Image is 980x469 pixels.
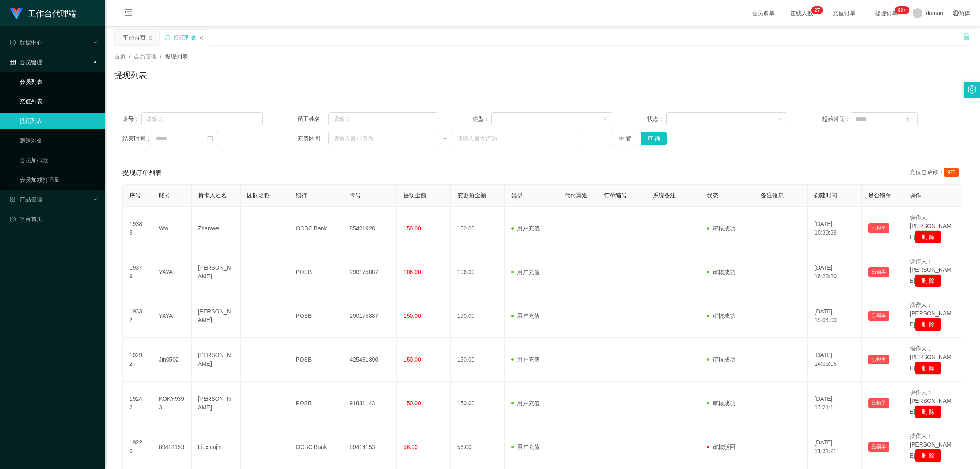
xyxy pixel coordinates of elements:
td: [PERSON_NAME] [192,338,241,382]
td: 290175887 [343,294,397,338]
span: 变更前金额 [457,192,486,199]
td: [PERSON_NAME] [192,382,241,425]
span: 员工姓名： [297,115,328,123]
td: 85421928 [343,207,397,250]
td: [DATE] 15:04:00 [808,294,862,338]
span: 团队名称 [247,192,270,199]
td: 19292 [123,338,152,382]
td: [PERSON_NAME] [192,250,241,294]
i: 图标: sync [165,35,170,40]
td: [DATE] 14:05:05 [808,338,862,382]
span: 账号 [159,192,170,199]
input: 请输入 [328,112,437,125]
span: 审核成功 [707,400,735,406]
button: 已锁单 [868,442,889,452]
span: 类型： [472,115,492,123]
i: 图标: close [148,36,153,40]
span: 备注信息 [761,192,784,199]
div: 提现列表 [174,30,196,45]
button: 已锁单 [868,355,889,364]
span: 150.00 [403,313,421,319]
span: 150.00 [403,225,421,232]
span: 卡号 [350,192,361,199]
span: 起始时间： [822,115,851,123]
td: 19332 [123,294,152,338]
td: POSB [289,250,343,294]
span: ~ [437,134,452,143]
td: 89414153 [343,425,397,469]
i: 图标: down [777,116,782,122]
button: 删 除 [915,449,941,462]
button: 已锁单 [868,223,889,233]
span: / [129,53,131,60]
p: 7 [817,6,820,14]
span: 用户充值 [511,444,540,450]
span: 充值订单 [829,10,860,16]
td: 19220 [123,425,152,469]
td: YAYA [152,250,192,294]
i: 图标: menu-fold [114,0,142,27]
td: [PERSON_NAME] [192,294,241,338]
span: 150.00 [403,400,421,406]
span: 用户充值 [511,269,540,275]
td: OCBC Bank [289,207,343,250]
a: 会员加减打码量 [20,172,98,188]
td: 150.00 [451,338,505,382]
td: 425431390 [343,338,397,382]
span: 在线人数 [786,10,817,16]
span: 是否锁单 [868,192,891,199]
td: Ww [152,207,192,250]
td: 150.00 [451,207,505,250]
i: 图标: calendar [207,136,213,141]
i: 图标: down [602,116,607,122]
i: 图标: close [199,36,204,40]
td: 19242 [123,382,152,425]
span: 56.00 [403,444,418,450]
span: 会员管理 [134,53,157,60]
span: 充值区间： [297,134,328,143]
sup: 1034 [895,6,909,14]
span: 持卡人姓名 [198,192,227,199]
button: 已锁单 [868,267,889,277]
span: 提现金额 [403,192,426,199]
i: 图标: global [953,10,959,16]
a: 会员列表 [20,74,98,90]
td: [DATE] 16:23:20 [808,250,862,294]
a: 会员加扣款 [20,152,98,168]
span: 提现订单 [871,10,902,16]
td: Liuxiaojin [192,425,241,469]
td: Zhanwei [192,207,241,250]
span: 操作人：[PERSON_NAME] [910,433,951,459]
span: 操作人：[PERSON_NAME] [910,258,951,284]
span: 产品管理 [10,196,42,203]
button: 删 除 [915,405,941,418]
td: 91831143 [343,382,397,425]
span: / [160,53,162,60]
td: [DATE] 16:30:38 [808,207,862,250]
i: 图标: calendar [907,116,913,122]
span: 类型 [511,192,523,199]
button: 重 置 [612,132,638,145]
button: 删 除 [915,274,941,287]
sup: 27 [811,6,823,14]
td: 89414153 [152,425,192,469]
button: 删 除 [915,362,941,375]
span: 审核成功 [707,269,735,275]
span: 创建时间 [814,192,837,199]
span: 操作人：[PERSON_NAME] [910,301,951,328]
button: 已锁单 [868,311,889,321]
span: 审核成功 [707,313,735,319]
button: 删 除 [915,230,941,243]
td: 106.00 [451,250,505,294]
span: 系统备注 [653,192,676,199]
td: YAYA [152,294,192,338]
span: 150.00 [403,356,421,363]
div: 平台首页 [123,30,146,45]
span: 操作 [910,192,921,199]
i: 图标: check-circle-o [10,40,16,45]
td: 290175887 [343,250,397,294]
span: 状态： [647,115,666,123]
span: 操作人：[PERSON_NAME] [910,345,951,371]
a: 赠送彩金 [20,132,98,149]
span: 状态 [707,192,718,199]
